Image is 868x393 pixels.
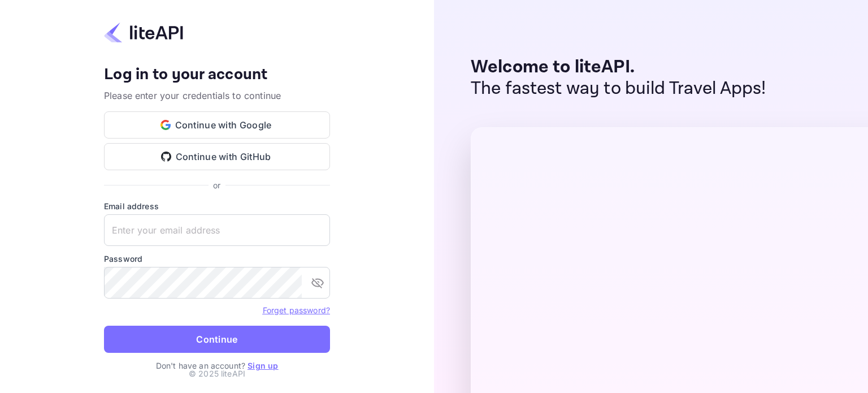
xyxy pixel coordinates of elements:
a: Forget password? [263,305,330,315]
button: Continue with Google [104,111,330,139]
a: Forget password? [263,304,330,316]
button: toggle password visibility [306,271,329,294]
p: or [213,179,220,191]
a: Sign up [248,361,278,370]
input: Enter your email address [104,214,330,246]
p: Welcome to liteAPI. [471,57,766,78]
img: liteapi [104,21,183,44]
p: Don't have an account? [104,360,330,372]
button: Continue [104,326,330,353]
p: Please enter your credentials to continue [104,89,330,102]
p: The fastest way to build Travel Apps! [471,78,766,100]
label: Email address [104,200,330,212]
button: Continue with GitHub [104,143,330,170]
h4: Log in to your account [104,65,330,85]
label: Password [104,253,330,265]
p: © 2025 liteAPI [189,368,245,379]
